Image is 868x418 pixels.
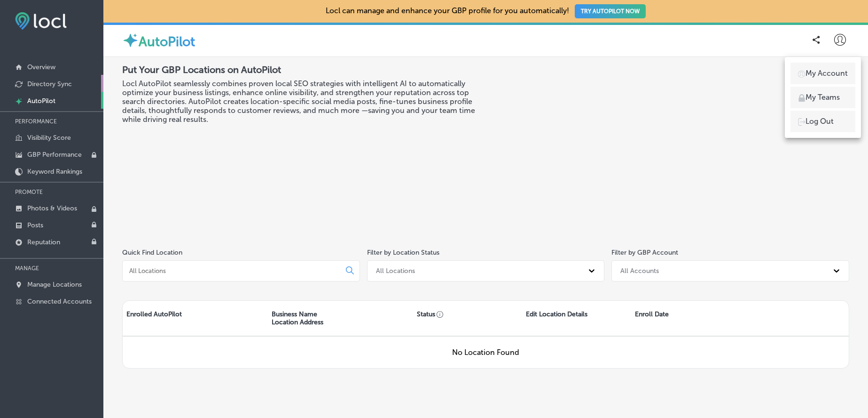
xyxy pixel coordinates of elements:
[790,63,855,84] a: My Account
[27,238,60,246] p: Reputation
[27,134,71,142] p: Visibility Score
[790,87,855,108] a: My Teams
[805,116,834,127] p: Log Out
[27,63,55,71] p: Overview
[27,80,72,88] p: Directory Sync
[27,168,82,176] p: Keyword Rankings
[27,297,92,305] p: Connected Accounts
[790,111,855,132] a: Log Out
[805,68,848,79] p: My Account
[27,281,82,289] p: Manage Locations
[27,151,82,159] p: GBP Performance
[15,12,67,30] img: fda3e92497d09a02dc62c9cd864e3231.png
[805,92,840,103] p: My Teams
[27,204,77,212] p: Photos & Videos
[27,97,55,105] p: AutoPilot
[27,221,43,229] p: Posts
[575,4,646,18] button: TRY AUTOPILOT NOW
